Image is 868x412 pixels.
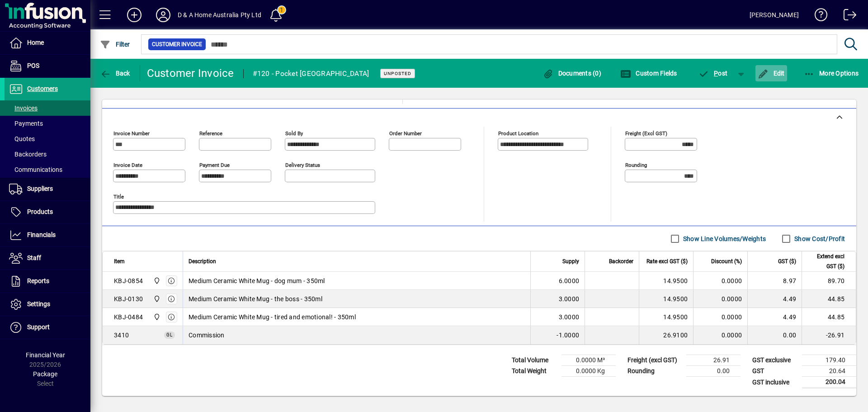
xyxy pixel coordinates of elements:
[507,355,561,366] td: Total Volume
[748,355,802,366] td: GST exclusive
[557,331,579,340] span: -1.0000
[27,185,53,192] span: Suppliers
[114,313,143,322] div: KBJ-0484
[98,65,132,81] button: Back
[693,272,747,290] td: 0.0000
[189,331,225,340] span: Commission
[804,70,859,77] span: More Options
[189,256,216,266] span: Description
[5,224,90,246] a: Financials
[9,151,47,158] span: Backorders
[384,71,411,76] span: Unposted
[178,8,261,22] div: D & A Home Australia Pty Ltd
[693,308,747,326] td: 0.0000
[113,194,124,200] mat-label: Title
[542,70,601,77] span: Documents (0)
[189,313,356,322] span: Medium Ceramic White Mug - tired and emotional! - 350ml
[147,66,234,81] div: Customer Invoice
[5,32,90,54] a: Home
[27,62,39,69] span: POS
[645,276,688,285] div: 14.9500
[100,70,130,77] span: Back
[9,104,38,112] span: Invoices
[562,256,579,266] span: Supply
[747,326,802,344] td: 0.00
[748,377,802,388] td: GST inclusive
[9,120,43,127] span: Payments
[802,326,856,344] td: -26.91
[5,201,90,223] a: Products
[285,130,303,137] mat-label: Sold by
[27,277,49,284] span: Reports
[114,256,125,266] span: Item
[152,40,202,49] span: Customer Invoice
[100,41,130,48] span: Filter
[802,377,856,388] td: 200.04
[694,65,732,81] button: Post
[561,366,616,377] td: 0.0000 Kg
[285,162,320,168] mat-label: Delivery status
[113,130,150,137] mat-label: Invoice number
[693,326,747,344] td: 0.0000
[802,272,856,290] td: 89.70
[27,85,58,92] span: Customers
[645,313,688,322] div: 14.9500
[27,231,56,238] span: Financials
[5,178,90,200] a: Suppliers
[5,293,90,316] a: Settings
[559,276,580,285] span: 6.0000
[149,7,178,23] button: Profile
[646,256,688,266] span: Rate excl GST ($)
[623,355,686,366] td: Freight (excl GST)
[748,366,802,377] td: GST
[645,331,688,340] div: 26.9100
[686,355,741,366] td: 26.91
[498,130,538,137] mat-label: Product location
[620,70,677,77] span: Custom Fields
[808,2,828,31] a: Knowledge Base
[27,300,50,308] span: Settings
[561,355,616,366] td: 0.0000 M³
[750,8,799,22] div: [PERSON_NAME]
[189,276,325,285] span: Medium Ceramic White Mug - dog mum - 350ml
[9,166,62,173] span: Communications
[693,290,747,308] td: 0.0000
[5,116,90,131] a: Payments
[609,256,633,266] span: Backorder
[714,70,718,77] span: P
[90,65,140,81] app-page-header-button: Back
[625,130,667,137] mat-label: Freight (excl GST)
[114,331,129,340] span: Commission
[623,366,686,377] td: Rounding
[199,162,230,168] mat-label: Payment due
[686,366,741,377] td: 0.00
[711,256,742,266] span: Discount (%)
[747,272,802,290] td: 8.97
[5,270,90,293] a: Reports
[802,308,856,326] td: 44.85
[747,290,802,308] td: 4.49
[98,36,132,52] button: Filter
[151,312,161,322] span: D & A Home Australia Pty Ltd
[559,294,580,303] span: 3.0000
[618,65,679,81] button: Custom Fields
[27,323,50,331] span: Support
[114,294,143,303] div: KBJ-0130
[681,234,766,243] label: Show Line Volumes/Weights
[151,276,161,286] span: D & A Home Australia Pty Ltd
[253,66,369,81] div: #120 - Pocket [GEOGRAPHIC_DATA]
[189,294,322,303] span: Medium Ceramic White Mug - the boss - 350ml
[5,131,90,147] a: Quotes
[645,294,688,303] div: 14.9500
[559,313,580,322] span: 3.0000
[151,294,161,304] span: D & A Home Australia Pty Ltd
[389,130,422,137] mat-label: Order number
[625,162,647,168] mat-label: Rounding
[5,55,90,77] a: POS
[698,70,728,77] span: ost
[5,147,90,162] a: Backorders
[27,254,41,261] span: Staff
[33,370,57,378] span: Package
[802,65,861,81] button: More Options
[802,366,856,377] td: 20.64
